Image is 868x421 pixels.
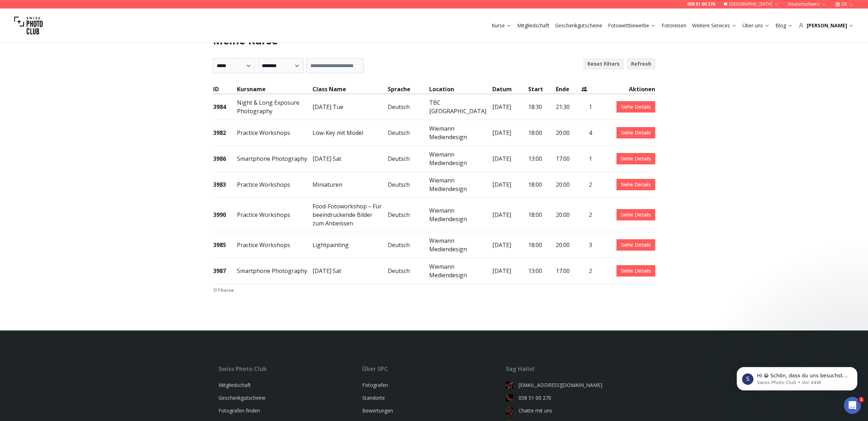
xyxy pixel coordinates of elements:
b: Refresh [631,60,651,67]
button: Refresh [627,58,656,70]
td: 3983 [213,172,237,198]
a: 058 51 00 270 [506,394,649,401]
td: 20:00 [555,120,581,146]
td: Deutsch [387,198,429,232]
a: Blog [775,22,793,29]
td: 18:00 [528,172,555,198]
td: 21:30 [555,94,581,120]
button: Über uns [740,21,773,31]
td: 3982 [213,120,237,146]
b: Reset Filters [587,60,620,67]
button: Fotowettbewerbe [605,21,659,31]
td: Wiemann Mediendesign [429,120,492,146]
td: 3986 [213,146,237,172]
td: [DATE] Sat [312,146,388,172]
td: [DATE] [492,198,528,232]
td: Deutsch [387,232,429,258]
td: Practice Workshops [237,172,312,198]
td: 18:00 [528,198,555,232]
td: [DATE] Tue [312,94,388,120]
iframe: Intercom notifications Nachricht [726,352,868,402]
a: Siehe Details [617,239,655,251]
button: Blog [773,21,796,31]
td: Deutsch [387,94,429,120]
a: Fotowettbewerbe [608,22,656,29]
td: 2 [581,172,592,198]
img: Swiss photo club [14,11,43,40]
a: Fotografen [362,382,388,388]
a: Kurse [492,22,512,29]
td: [DATE] [492,94,528,120]
a: Siehe Details [617,265,655,277]
td: 3990 [213,198,237,232]
button: Weitere Services [689,21,740,31]
td: Wiemann Mediendesign [429,232,492,258]
td: 3 [581,232,592,258]
th: Datum [492,84,528,94]
th: Location [429,84,492,94]
a: Siehe Details [617,153,655,164]
a: Mitgliedschaft [219,382,251,388]
a: 058 51 00 270 [687,1,715,7]
td: Practice Workshops [237,232,312,258]
td: Lightpainting [312,232,388,258]
div: Swiss Photo Club [219,365,362,373]
td: Night & Long Exposure Photography [237,94,312,120]
th: Sprache [387,84,429,94]
td: [DATE] [492,146,528,172]
td: 18:00 [528,120,555,146]
td: [DATE] Sat [312,258,388,284]
td: TBC [GEOGRAPHIC_DATA] [429,94,492,120]
div: Über SPC [362,365,506,373]
a: Chatte mit uns [506,407,649,414]
h1: Meine Kurse [213,34,656,47]
a: Geschenkgutscheine [555,22,602,29]
button: Fotoreisen [659,21,689,31]
td: [DATE] [492,232,528,258]
td: [DATE] [492,172,528,198]
td: Practice Workshops [237,198,312,232]
div: [PERSON_NAME] [798,22,854,29]
b: 7 / 7 kurse [213,287,234,293]
td: 2 [581,198,592,232]
td: 1 [581,146,592,172]
a: Über uns [742,22,770,29]
td: 13:00 [528,146,555,172]
a: Siehe Details [617,101,655,113]
td: Smartphone Photography [237,146,312,172]
a: Fotografen finden [219,407,260,414]
span: 1 [858,397,864,403]
td: Deutsch [387,120,429,146]
td: 3987 [213,258,237,284]
button: Mitgliedschaft [514,21,552,31]
td: Miniaturen [312,172,388,198]
td: Wiemann Mediendesign [429,172,492,198]
td: Food-Fotoworkshop – Für beeindruckende Bilder zum Anbeissen [312,198,388,232]
th: Class Name [312,84,388,94]
td: Smartphone Photography [237,258,312,284]
td: 1 [581,94,592,120]
td: 17:00 [555,258,581,284]
td: Wiemann Mediendesign [429,146,492,172]
td: 3985 [213,232,237,258]
a: Weitere Services [692,22,737,29]
td: 18:30 [528,94,555,120]
a: Standorte [362,394,385,401]
a: [EMAIL_ADDRESS][DOMAIN_NAME] [506,382,649,389]
a: Fotoreisen [662,22,686,29]
th: Ende [555,84,581,94]
button: Reset Filters [583,58,624,70]
th: Aktionen [592,84,655,94]
a: Siehe Details [617,127,655,138]
td: 20:00 [555,232,581,258]
td: Deutsch [387,172,429,198]
td: 13:00 [528,258,555,284]
button: Kurse [489,21,514,31]
th: Kursname [237,84,312,94]
a: Bewertungen [362,407,393,414]
td: Practice Workshops [237,120,312,146]
a: Siehe Details [617,179,655,190]
td: 2 [581,258,592,284]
